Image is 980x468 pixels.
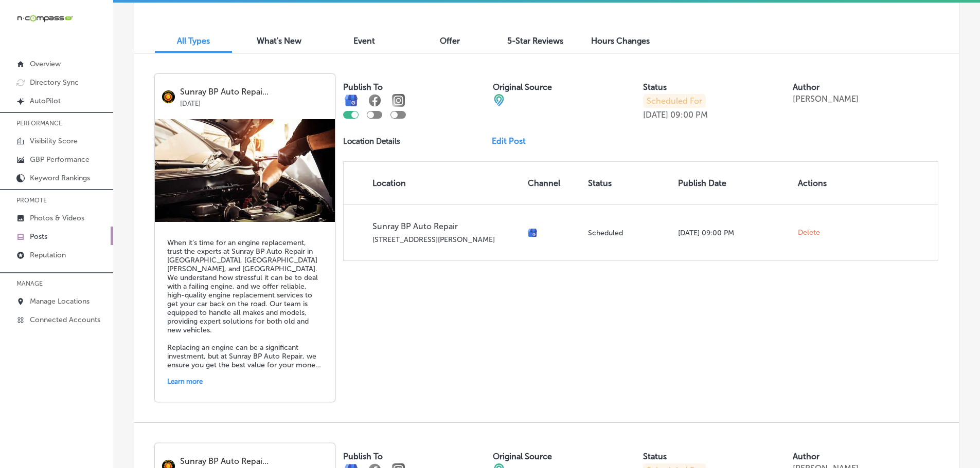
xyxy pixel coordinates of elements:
label: Status [643,452,667,461]
label: Author [793,82,819,92]
a: Edit Post [492,136,534,146]
p: Posts [30,232,47,241]
p: Scheduled For [643,94,706,108]
label: Publish To [343,82,383,92]
span: All Types [177,36,210,46]
img: logo [162,90,175,103]
p: Location Details [343,137,400,146]
p: Overview [30,60,61,68]
span: 5-Star Reviews [507,36,563,46]
p: [DATE] 09:00 PM [678,229,790,237]
p: Sunray BP Auto Repair [372,221,520,231]
img: cdcf7056-050f-445e-a317-7ece24d17023481233388_2962555243892743_7596843232860540104_n1.jpg [155,119,335,222]
h5: When it’s time for an engine replacement, trust the experts at Sunray BP Auto Repair in [GEOGRAPH... [167,238,323,369]
label: Original Source [493,452,552,461]
img: 660ab0bf-5cc7-4cb8-ba1c-48b5ae0f18e60NCTV_CLogo_TV_Black_-500x88.png [16,13,73,23]
p: Reputation [30,251,66,259]
img: cba84b02adce74ede1fb4a8549a95eca.png [493,94,505,106]
span: Delete [798,228,820,237]
th: Publish Date [674,162,794,204]
span: Event [353,36,375,46]
label: Original Source [493,82,552,92]
label: Publish To [343,452,383,461]
span: What's New [257,36,301,46]
label: Author [793,452,819,461]
p: AutoPilot [30,97,61,105]
p: [DATE] [643,110,668,120]
th: Channel [524,162,584,204]
p: Directory Sync [30,78,79,87]
p: Manage Locations [30,297,90,306]
p: Visibility Score [30,137,78,145]
p: [PERSON_NAME] [793,94,859,104]
p: [DATE] [180,97,328,107]
p: [STREET_ADDRESS][PERSON_NAME] [372,235,520,244]
span: Offer [440,36,460,46]
p: Keyword Rankings [30,174,90,182]
p: Sunray BP Auto Repai... [180,457,328,466]
th: Actions [794,162,842,204]
label: Status [643,82,667,92]
p: Photos & Videos [30,214,84,222]
th: Location [344,162,524,204]
p: Scheduled [588,229,670,237]
span: Hours Changes [591,36,650,46]
p: Sunray BP Auto Repai... [180,87,328,97]
p: GBP Performance [30,155,90,164]
p: 09:00 PM [670,110,708,120]
th: Status [584,162,674,204]
p: Connected Accounts [30,315,100,324]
